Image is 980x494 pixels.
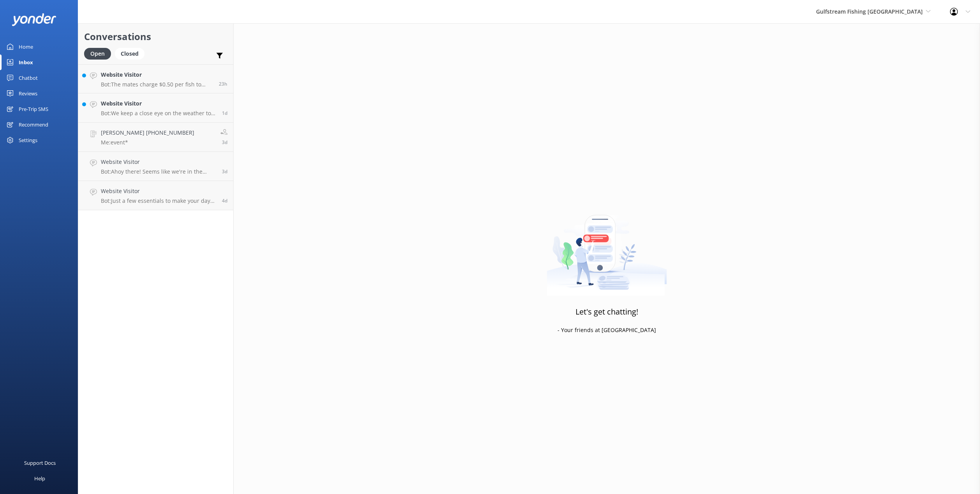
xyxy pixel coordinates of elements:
[101,158,216,166] h4: Website Visitor
[84,29,227,44] h2: Conversations
[24,455,56,471] div: Support Docs
[78,64,233,93] a: Website VisitorBot:The mates charge $0.50 per fish to clean your catch.23h
[78,152,233,181] a: Website VisitorBot:Ahoy there! Seems like we're in the Bermuda Triangle of confusion! Can you giv...
[222,168,227,175] span: Aug 21 2025 06:41pm (UTC -05:00) America/Cancun
[101,99,216,108] h4: Website Visitor
[575,306,638,318] h3: Let's get chatting!
[19,86,37,101] div: Reviews
[219,81,227,87] span: Aug 24 2025 06:08pm (UTC -05:00) America/Cancun
[78,123,233,152] a: [PERSON_NAME] [PHONE_NUMBER]Me:event*3d
[19,70,38,86] div: Chatbot
[12,13,56,26] img: yonder-white-logo.png
[78,181,233,210] a: Website VisitorBot:Just a few essentials to make your day at sea a breeze. Pack sunscreen and a h...
[101,187,216,195] h4: Website Visitor
[19,132,37,148] div: Settings
[101,110,216,117] p: Bot: We keep a close eye on the weather to ensure your safety and a great experience. Our trips r...
[19,54,33,70] div: Inbox
[19,101,48,117] div: Pre-Trip SMS
[101,128,194,137] h4: [PERSON_NAME] [PHONE_NUMBER]
[101,168,216,175] p: Bot: Ahoy there! Seems like we're in the Bermuda Triangle of confusion! Can you give us a simpler...
[222,197,227,204] span: Aug 21 2025 12:22pm (UTC -05:00) America/Cancun
[19,117,48,132] div: Recommend
[101,197,216,204] p: Bot: Just a few essentials to make your day at sea a breeze. Pack sunscreen and a hat to shield y...
[84,48,111,60] div: Open
[222,139,227,146] span: Aug 22 2025 12:05pm (UTC -05:00) America/Cancun
[222,110,227,116] span: Aug 24 2025 07:49am (UTC -05:00) America/Cancun
[34,471,45,486] div: Help
[816,8,923,15] span: Gulfstream Fishing [GEOGRAPHIC_DATA]
[547,199,667,296] img: artwork of a man stealing a conversation from at giant smartphone
[558,326,656,334] p: - Your friends at [GEOGRAPHIC_DATA]
[101,81,213,88] p: Bot: The mates charge $0.50 per fish to clean your catch.
[78,93,233,123] a: Website VisitorBot:We keep a close eye on the weather to ensure your safety and a great experienc...
[84,49,115,58] a: Open
[115,48,144,60] div: Closed
[19,39,33,54] div: Home
[101,70,213,79] h4: Website Visitor
[101,139,194,146] p: Me: event*
[115,49,148,58] a: Closed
